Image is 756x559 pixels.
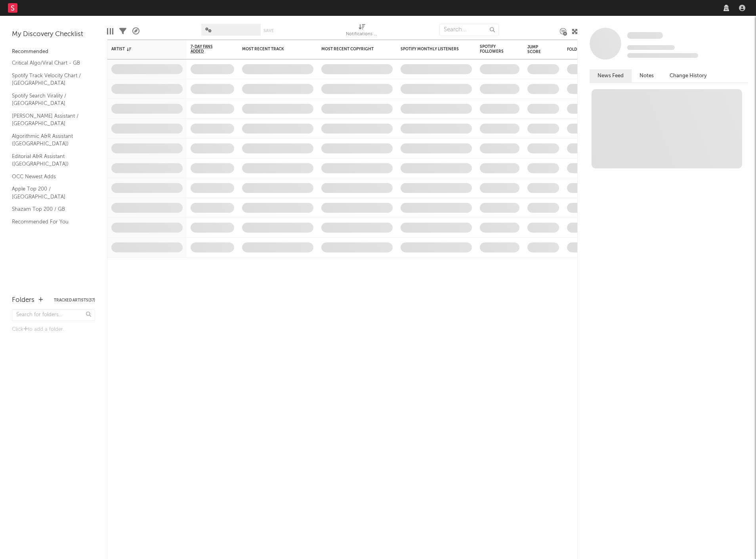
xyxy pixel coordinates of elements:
[12,47,95,57] div: Recommended
[12,296,34,305] div: Folders
[12,309,95,321] input: Search for folders...
[242,47,302,52] div: Most Recent Track
[439,24,499,36] input: Search...
[480,44,508,54] div: Spotify Followers
[12,172,87,181] a: OCC Newest Adds
[12,71,87,88] a: Spotify Track Velocity Chart / [GEOGRAPHIC_DATA]
[132,20,139,43] div: A&R Pipeline
[12,152,87,168] a: Editorial A&R Assistant ([GEOGRAPHIC_DATA])
[12,185,87,201] a: Apple Top 200 / [GEOGRAPHIC_DATA]
[662,69,715,82] button: Change History
[12,59,87,67] a: Critical Algo/Viral Chart - GB
[632,69,662,82] button: Notes
[627,53,698,58] span: 0 fans last week
[627,32,663,40] a: Some Artist
[527,45,547,54] div: Jump Score
[12,325,95,334] div: Click to add a folder.
[346,20,378,43] div: Notifications (Artist)
[12,92,87,108] a: Spotify Search Virality / [GEOGRAPHIC_DATA]
[54,298,95,302] button: Tracked Artists(37)
[590,69,632,82] button: News Feed
[627,32,663,39] span: Some Artist
[346,30,378,39] div: Notifications (Artist)
[321,47,381,52] div: Most Recent Copyright
[12,132,87,148] a: Algorithmic A&R Assistant ([GEOGRAPHIC_DATA])
[12,205,87,214] a: Shazam Top 200 / GB
[191,44,222,54] span: 7-Day Fans Added
[12,217,87,226] a: Recommended For You
[12,30,95,39] div: My Discovery Checklist
[107,20,113,43] div: Edit Columns
[119,20,126,43] div: Filters
[627,45,675,50] span: Tracking Since: [DATE]
[401,47,460,52] div: Spotify Monthly Listeners
[12,112,87,128] a: [PERSON_NAME] Assistant / [GEOGRAPHIC_DATA]
[263,29,274,33] button: Save
[111,47,171,52] div: Artist
[567,47,626,52] div: Folders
